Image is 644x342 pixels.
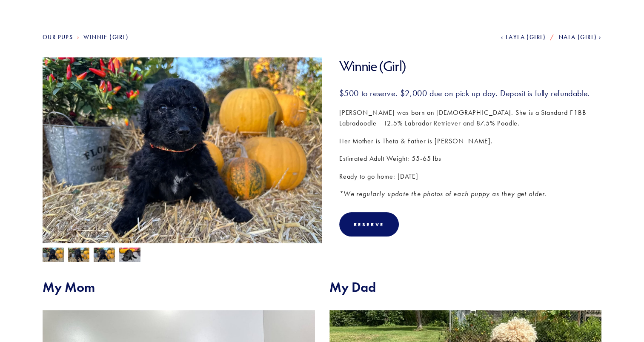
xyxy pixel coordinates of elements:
[339,171,602,182] p: Ready to go home: [DATE]
[339,136,602,147] p: Her Mother is Theta & Father is [PERSON_NAME].
[43,248,64,264] img: Winnie 2.jpg
[94,248,115,264] img: Winnie 4.jpg
[43,279,315,295] h2: My Mom
[339,107,602,129] p: [PERSON_NAME] was born on [DEMOGRAPHIC_DATA]. She is a Standard F1BB Labradoodle - 12.5% Labrador...
[339,212,399,237] div: Reserve
[83,34,129,41] a: Winnie (Girl)
[119,247,140,263] img: Winnie 1.jpg
[339,190,547,198] em: *We regularly update the photos of each puppy as they get older.
[506,34,546,41] span: Layla (Girl)
[43,34,73,41] a: Our Pups
[559,34,597,41] span: Nala (Girl)
[354,221,384,228] div: Reserve
[559,34,601,41] a: Nala (Girl)
[339,88,602,99] h3: $500 to reserve. $2,000 due on pick up day. Deposit is fully refundable.
[68,248,89,264] img: Winnie 3.jpg
[329,279,602,295] h2: My Dad
[501,34,546,41] a: Layla (Girl)
[339,153,602,164] p: Estimated Adult Weight: 55-65 lbs
[43,57,322,267] img: Winnie 2.jpg
[339,57,602,75] h1: Winnie (Girl)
